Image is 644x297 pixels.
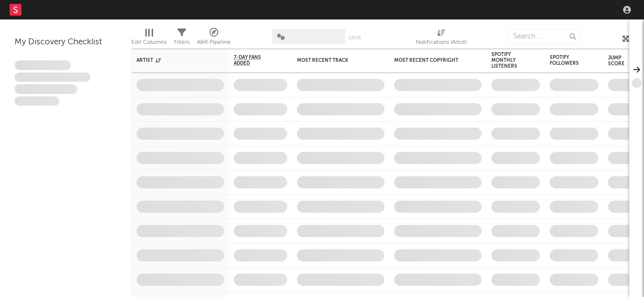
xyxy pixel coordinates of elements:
[416,37,467,48] div: Notifications (Artist)
[15,96,59,106] span: Aliquam viverra
[15,84,77,94] span: Praesent ac interdum
[197,37,231,48] div: A&R Pipeline
[491,52,525,69] div: Spotify Monthly Listeners
[348,35,361,40] button: Save
[15,60,71,70] span: Lorem ipsum dolor
[197,24,231,53] div: A&R Pipeline
[508,29,581,44] input: Search...
[550,55,584,66] div: Spotify Followers
[137,57,209,63] div: Artist
[416,24,467,53] div: Notifications (Artist)
[608,55,632,67] div: Jump Score
[394,57,467,63] div: Most Recent Copyright
[174,37,190,48] div: Filters
[297,57,370,63] div: Most Recent Track
[174,24,190,53] div: Filters
[15,37,117,48] div: My Discovery Checklist
[234,55,273,66] span: 7-Day Fans Added
[131,37,167,48] div: Edit Columns
[131,24,167,53] div: Edit Columns
[15,73,90,82] span: Integer aliquet in purus et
